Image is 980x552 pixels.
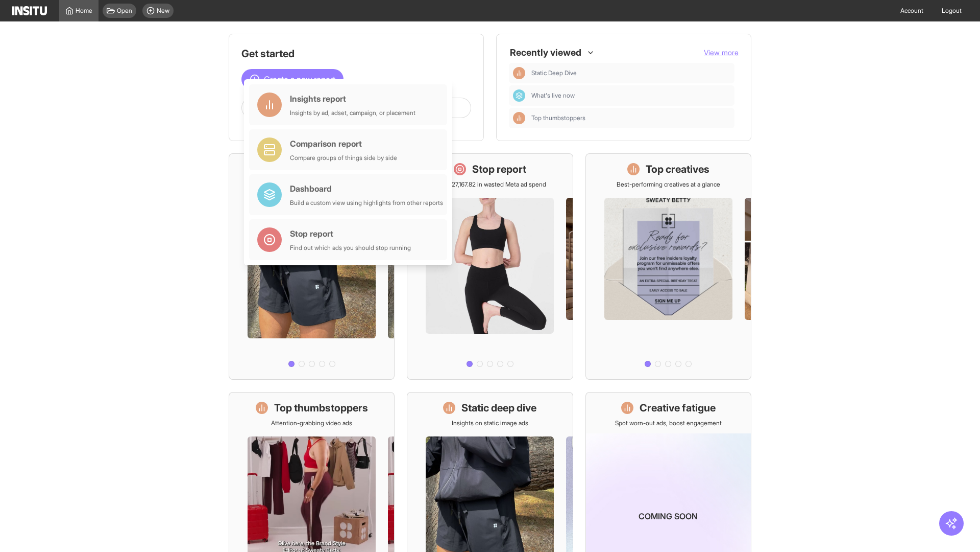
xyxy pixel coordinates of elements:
span: Create a new report [264,73,335,85]
div: Compare groups of things side by side [290,154,397,162]
span: Static Deep Dive [531,69,730,77]
img: Logo [12,6,47,15]
p: Insights on static image ads [452,419,528,427]
a: Top creativesBest-performing creatives at a glance [585,153,751,380]
a: Stop reportSave £27,167.82 in wasted Meta ad spend [407,153,573,380]
p: Attention-grabbing video ads [271,419,352,427]
h1: Static deep dive [461,401,536,415]
span: Top thumbstoppers [531,114,585,122]
div: Insights [513,112,525,124]
div: Dashboard [513,89,525,102]
button: View more [704,48,739,58]
span: View more [704,48,739,57]
p: Best-performing creatives at a glance [617,180,720,189]
div: Insights by ad, adset, campaign, or placement [290,109,415,117]
div: Insights [513,67,525,79]
span: New [157,7,169,15]
h1: Get started [241,47,471,61]
span: Top thumbstoppers [531,114,730,122]
span: What's live now [531,91,575,100]
a: What's live nowSee all active ads instantly [229,153,395,380]
div: Find out which ads you should stop running [290,244,411,252]
div: Dashboard [290,182,443,195]
span: Static Deep Dive [531,69,577,77]
button: Create a new report [241,69,344,89]
span: Home [76,7,92,15]
div: Comparison report [290,137,397,150]
h1: Top creatives [646,162,709,176]
h1: Stop report [472,162,526,176]
div: Stop report [290,227,411,240]
div: Insights report [290,93,415,105]
p: Save £27,167.82 in wasted Meta ad spend [433,180,546,189]
div: Build a custom view using highlights from other reports [290,199,443,207]
span: What's live now [531,91,730,100]
h1: Top thumbstoppers [274,401,368,415]
span: Open [117,7,132,15]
